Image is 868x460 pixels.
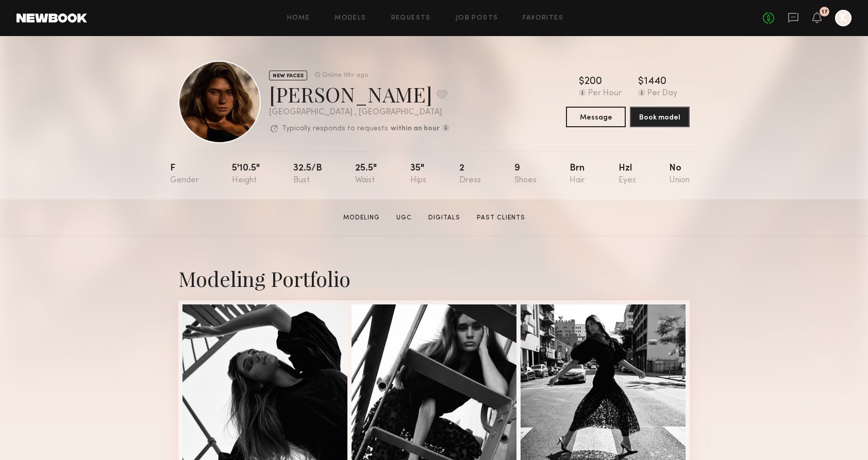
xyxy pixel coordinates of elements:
[178,265,690,292] div: Modeling Portfolio
[647,89,677,98] div: Per Day
[644,77,666,87] div: 1440
[269,80,449,108] div: [PERSON_NAME]
[170,164,199,185] div: F
[232,164,260,185] div: 5'10.5"
[293,164,322,185] div: 32.5/b
[822,9,828,15] div: 17
[570,164,585,185] div: Brn
[424,213,464,223] a: Digitals
[588,89,622,98] div: Per Hour
[322,72,368,79] div: Online 15hr ago
[456,15,498,22] a: Job Posts
[392,213,416,223] a: UGC
[566,107,626,127] button: Message
[669,164,690,185] div: No
[355,164,377,185] div: 25.5"
[638,77,644,87] div: $
[630,107,690,127] button: Book model
[269,71,307,80] div: NEW FACES
[459,164,481,185] div: 2
[835,10,852,26] a: K
[585,77,602,87] div: 200
[287,15,310,22] a: Home
[335,15,366,22] a: Models
[473,213,529,223] a: Past Clients
[339,213,384,223] a: Modeling
[269,108,449,117] div: [GEOGRAPHIC_DATA] , [GEOGRAPHIC_DATA]
[579,77,585,87] div: $
[391,15,431,22] a: Requests
[523,15,563,22] a: Favorites
[514,164,537,185] div: 9
[391,125,440,132] b: within an hour
[410,164,426,185] div: 35"
[282,125,388,132] p: Typically responds to requests
[619,164,636,185] div: Hzl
